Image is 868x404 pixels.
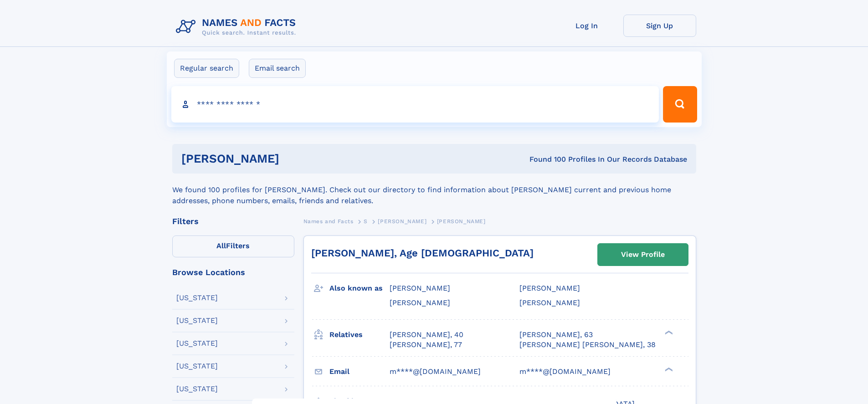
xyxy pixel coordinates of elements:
[378,218,426,225] span: [PERSON_NAME]
[176,363,218,370] div: [US_STATE]
[176,294,218,302] div: [US_STATE]
[519,330,593,340] a: [PERSON_NAME], 63
[550,15,623,37] a: Log In
[176,340,218,347] div: [US_STATE]
[216,241,226,250] span: All
[181,153,405,164] h1: [PERSON_NAME]
[390,284,450,292] span: [PERSON_NAME]
[623,15,696,37] a: Sign Up
[390,330,463,340] a: [PERSON_NAME], 40
[378,215,426,227] a: [PERSON_NAME]
[519,298,580,307] span: [PERSON_NAME]
[172,174,696,206] div: We found 100 profiles for [PERSON_NAME]. Check out our directory to find information about [PERSO...
[663,366,673,372] div: ❯
[663,329,673,335] div: ❯
[364,215,368,227] a: S
[172,217,294,225] div: Filters
[249,59,306,78] label: Email search
[176,317,218,324] div: [US_STATE]
[329,281,390,296] h3: Also known as
[390,298,450,307] span: [PERSON_NAME]
[598,244,688,266] a: View Profile
[174,59,239,78] label: Regular search
[519,340,656,350] a: [PERSON_NAME] [PERSON_NAME], 38
[176,385,218,393] div: [US_STATE]
[364,218,368,225] span: S
[663,86,697,123] button: Search Button
[303,215,354,227] a: Names and Facts
[329,364,390,379] h3: Email
[172,268,294,276] div: Browse Locations
[311,247,534,259] a: [PERSON_NAME], Age [DEMOGRAPHIC_DATA]
[437,218,486,225] span: [PERSON_NAME]
[329,327,390,343] h3: Relatives
[621,244,665,265] div: View Profile
[390,340,462,350] a: [PERSON_NAME], 77
[172,235,294,257] label: Filters
[519,284,580,292] span: [PERSON_NAME]
[172,15,303,39] img: Logo Names and Facts
[404,154,687,164] div: Found 100 Profiles In Our Records Database
[171,86,659,123] input: search input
